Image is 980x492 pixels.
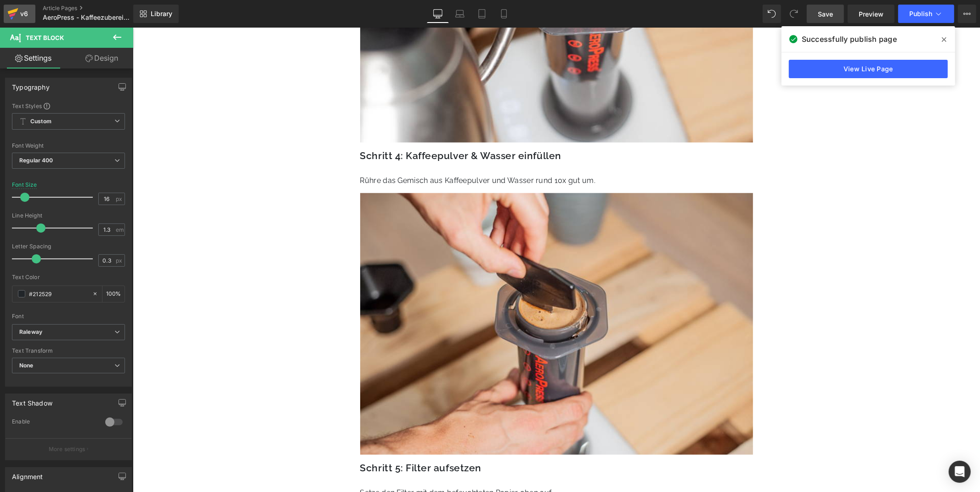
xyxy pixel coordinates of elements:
div: Open Intercom Messenger [949,461,971,483]
button: Redo [785,5,803,23]
p: Rühre das Gemisch aus Kaffeepulver und Wasser rund 10x gut um. [227,149,620,158]
b: Regular 400 [19,157,53,164]
p: More settings [49,445,85,453]
h3: Schritt 5: Filter aufsetzen [227,435,620,446]
div: Text Transform [12,348,125,354]
span: Library [151,10,172,18]
h3: Schritt 4: Kaffeepulver & Wasser einfüllen [227,122,620,134]
div: Text Color [12,274,125,280]
button: More [958,5,976,23]
span: px [116,257,124,263]
a: New Library [133,5,179,23]
span: AeroPress - Kaffeezubereitung - Schritt für Schritt Anleitung [43,14,131,21]
i: Raleway [19,328,42,336]
div: Font Weight [12,143,125,149]
a: Preview [848,5,895,23]
a: Laptop [449,5,471,23]
p: Setze den Filter mit dem befeuchteten Papier oben auf. [227,461,620,470]
img: french press unbound [227,166,620,427]
div: Font [12,313,125,320]
span: px [116,196,124,202]
button: Publish [898,5,954,23]
button: Undo [763,5,781,23]
button: More settings [6,438,131,460]
div: % [102,286,125,302]
a: v6 [4,5,35,23]
a: Article Pages [43,5,148,12]
div: Line Height [12,212,125,219]
div: Font Size [12,182,37,188]
div: Text Shadow [12,394,52,407]
div: v6 [18,8,30,20]
b: None [19,362,34,369]
span: Successfully publish page [802,34,897,45]
b: Custom [30,118,51,126]
span: em [116,227,124,233]
div: Letter Spacing [12,243,125,250]
span: Preview [859,9,884,19]
input: Color [29,289,88,299]
div: Text Styles [12,102,125,109]
span: Save [818,9,833,19]
a: Tablet [471,5,493,23]
a: Mobile [493,5,515,23]
div: Enable [12,418,96,428]
a: Desktop [427,5,449,23]
span: Publish [909,10,932,17]
span: Text Block [26,34,64,41]
a: View Live Page [789,60,948,78]
div: Typography [12,78,50,91]
div: Alignment [12,468,43,481]
a: Design [68,48,135,69]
